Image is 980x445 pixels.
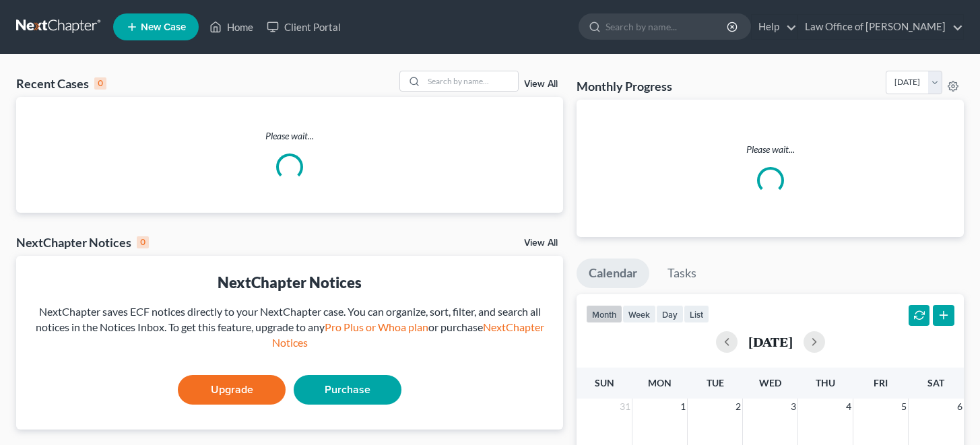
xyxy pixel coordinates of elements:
span: 31 [618,399,632,415]
span: 6 [956,399,964,415]
h3: Monthly Progress [577,78,672,94]
a: Upgrade [178,375,286,405]
a: Calendar [577,259,649,288]
span: 2 [734,399,742,415]
span: New Case [141,22,186,32]
a: Law Office of [PERSON_NAME] [798,15,963,39]
button: list [684,305,709,323]
p: Please wait... [587,143,953,156]
button: month [586,305,622,323]
button: day [656,305,684,323]
h2: [DATE] [748,335,793,349]
span: Fri [874,377,888,388]
div: Recent Cases [16,75,106,92]
a: Help [752,15,797,39]
a: View All [524,79,558,89]
a: View All [524,238,558,248]
div: NextChapter Notices [27,272,552,293]
a: Purchase [294,375,401,405]
a: Client Portal [260,15,348,39]
a: Home [203,15,260,39]
div: 0 [94,77,106,90]
span: Mon [648,377,672,388]
p: Please wait... [16,129,563,143]
a: Tasks [655,259,709,288]
span: Wed [759,377,781,388]
input: Search by name... [424,71,518,91]
div: 0 [137,236,149,248]
a: Pro Plus or Whoa plan [325,320,428,333]
span: 1 [679,399,687,415]
span: 4 [845,399,853,415]
span: Tue [707,377,724,388]
span: Thu [816,377,835,388]
span: 3 [789,399,797,415]
div: NextChapter saves ECF notices directly to your NextChapter case. You can organize, sort, filter, ... [27,304,552,351]
a: NextChapter Notices [272,320,544,349]
span: Sun [595,377,614,388]
span: Sat [927,377,944,388]
button: week [622,305,656,323]
input: Search by name... [606,14,729,39]
div: NextChapter Notices [16,234,149,250]
span: 5 [900,399,908,415]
